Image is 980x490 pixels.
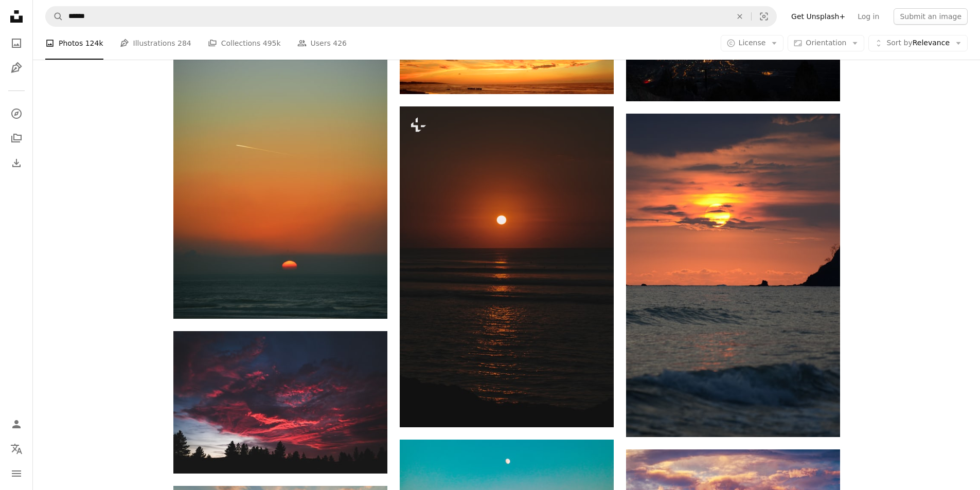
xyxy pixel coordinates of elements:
a: Photos [6,33,27,53]
a: Log in [851,8,885,25]
a: Collections 495k [208,27,281,60]
button: Visual search [752,7,776,26]
span: 284 [177,38,191,49]
button: Orientation [788,35,864,51]
a: Home — Unsplash [6,6,27,29]
a: the sun is setting over the ocean with waves [400,262,614,271]
button: License [721,35,784,51]
a: sunset over the horizon [173,153,387,162]
a: Explore [6,103,27,124]
img: the sun is setting over the ocean with waves [400,106,614,427]
span: Relevance [886,38,950,48]
a: Collections [6,128,27,149]
a: Log in / Sign up [6,414,27,434]
button: Sort byRelevance [868,35,968,51]
a: Download History [6,153,27,173]
button: Submit an image [894,8,968,25]
a: sea water during sunset [626,270,840,280]
a: Get Unsplash+ [785,8,851,25]
a: Illustrations 284 [120,27,191,60]
span: License [739,39,766,47]
a: Users 426 [297,27,347,60]
span: Orientation [806,39,846,47]
span: 426 [333,38,347,49]
form: Find visuals sitewide [45,6,777,27]
img: sea water during sunset [626,114,840,437]
button: Clear [728,7,751,26]
button: Search Unsplash [46,7,63,26]
a: black high trees under white and black sky at golden hour [173,397,387,407]
span: 495k [263,38,281,49]
img: black high trees under white and black sky at golden hour [173,331,387,474]
button: Menu [6,463,27,484]
a: Illustrations [6,58,27,78]
span: Sort by [886,39,912,47]
button: Language [6,439,27,459]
